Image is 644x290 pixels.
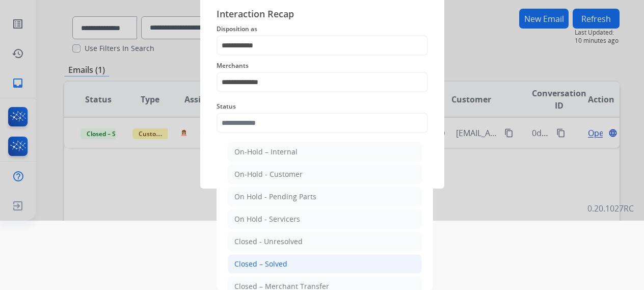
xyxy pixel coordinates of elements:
[217,23,428,35] span: Disposition as
[217,100,428,113] span: Status
[234,147,298,157] div: On-Hold – Internal
[217,60,428,72] span: Merchants
[234,214,300,224] div: On Hold - Servicers
[234,192,316,202] div: On Hold - Pending Parts
[234,169,303,179] div: On-Hold - Customer
[217,7,428,23] span: Interaction Recap
[234,236,303,247] div: Closed - Unresolved
[587,202,634,215] p: 0.20.1027RC
[234,259,287,269] div: Closed – Solved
